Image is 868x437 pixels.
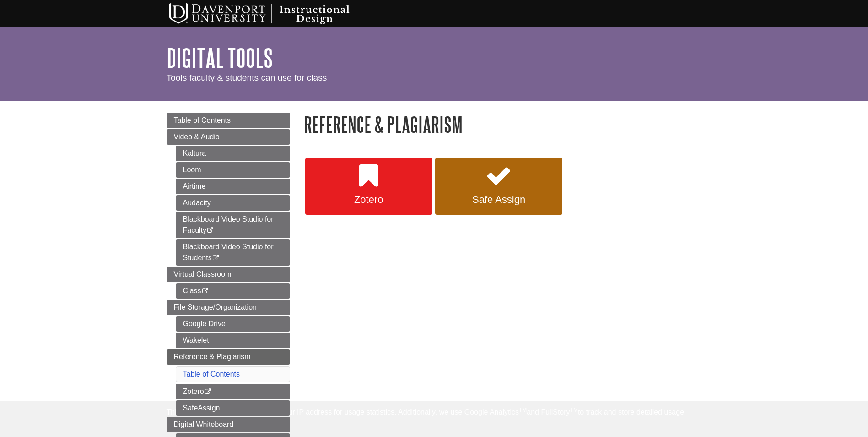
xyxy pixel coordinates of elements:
span: File Storage/Organization [174,303,257,311]
a: Reference & Plagiarism [167,349,290,365]
a: Google Drive [176,316,290,332]
a: Zotero [176,384,290,399]
i: This link opens in a new window [206,228,214,234]
i: This link opens in a new window [212,255,220,261]
a: Kaltura [176,146,290,161]
span: Digital Whiteboard [174,421,234,428]
a: Loom [176,162,290,178]
span: Reference & Plagiarism [174,353,251,361]
a: Digital Tools [167,44,273,72]
a: Virtual Classroom [167,267,290,282]
a: Table of Contents [183,370,240,378]
i: This link opens in a new window [201,288,209,294]
span: Table of Contents [174,116,231,124]
i: This link opens in a new window [204,389,212,395]
span: Virtual Classroom [174,270,232,278]
span: Video & Audio [174,133,220,141]
div: This site uses cookies and records your IP address for usage statistics. Additionally, we use Goo... [167,407,702,432]
a: SafeAssign [176,400,290,416]
h1: Reference & Plagiarism [304,113,702,136]
a: Digital Whiteboard [167,417,290,432]
a: Table of Contents [167,113,290,128]
span: Tools faculty & students can use for class [167,73,327,82]
img: Davenport University Instructional Design [162,2,382,25]
a: Zotero [305,158,432,215]
a: Blackboard Video Studio for Students [176,239,290,266]
a: Wakelet [176,333,290,348]
a: Video & Audio [167,129,290,145]
sup: TM [519,407,527,413]
a: Airtime [176,179,290,194]
sup: TM [570,407,578,413]
a: Audacity [176,195,290,211]
span: Zotero [312,194,426,206]
a: File Storage/Organization [167,300,290,315]
a: Safe Assign [435,158,562,215]
a: Blackboard Video Studio for Faculty [176,212,290,238]
a: Class [176,283,290,299]
span: Safe Assign [442,194,555,206]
